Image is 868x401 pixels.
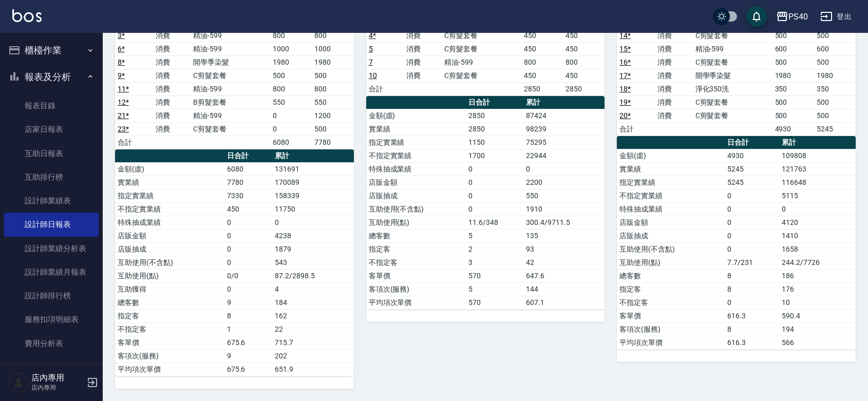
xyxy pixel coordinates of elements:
td: 1980 [312,55,353,69]
td: 客單價 [115,336,224,349]
td: 500 [814,55,856,69]
td: 互助使用(不含點) [115,256,224,269]
td: 開學季染髮 [191,55,270,69]
td: 0 [725,202,779,216]
td: 450 [563,29,605,42]
td: 客單價 [366,269,466,282]
td: 精油-599 [191,82,270,96]
table: a dense table [115,3,354,149]
a: 設計師排行榜 [4,284,99,308]
td: 450 [563,42,605,55]
td: 202 [272,349,353,362]
th: 日合計 [466,96,523,109]
a: 報表目錄 [4,94,99,118]
td: 消費 [655,82,693,96]
td: 互助使用(點) [366,216,466,229]
p: 店內專用 [31,383,84,392]
th: 累計 [523,96,605,109]
td: 合計 [115,136,153,149]
td: 0 [224,229,273,242]
td: 0/0 [224,269,273,282]
td: 0 [466,176,523,189]
td: 800 [270,82,312,96]
td: 1910 [523,202,605,216]
td: 566 [779,336,856,349]
td: 客項次(服務) [115,349,224,362]
td: 500 [772,96,814,109]
td: 194 [779,322,856,336]
td: 5115 [779,189,856,202]
td: C剪髮套餐 [191,69,270,82]
td: 450 [521,29,563,42]
td: 300.4/9711.5 [523,216,605,229]
td: 消費 [404,69,442,82]
td: 184 [272,296,353,309]
td: 指定實業績 [617,176,725,189]
td: 客單價 [617,309,725,322]
td: 109808 [779,149,856,162]
td: 0 [523,162,605,176]
td: 144 [523,282,605,296]
td: 互助使用(不含點) [617,242,725,256]
td: 0 [466,189,523,202]
h5: 店內專用 [31,373,84,383]
td: 1980 [772,69,814,82]
td: 7780 [312,136,353,149]
td: 8 [725,269,779,282]
td: 店販抽成 [617,229,725,242]
td: 平均項次單價 [115,362,224,376]
a: 10 [369,71,377,80]
td: 淨化350洗 [693,82,772,96]
td: 5 [466,282,523,296]
td: 675.6 [224,336,273,349]
td: 5245 [725,176,779,189]
td: 0 [270,109,312,122]
td: 金額(虛) [115,162,224,176]
td: 75295 [523,136,605,149]
button: 客戶管理 [4,359,99,386]
button: save [746,6,767,27]
td: 消費 [655,42,693,55]
td: 42 [523,256,605,269]
td: 2200 [523,176,605,189]
td: 590.4 [779,309,856,322]
td: 平均項次單價 [366,296,466,309]
td: 500 [814,96,856,109]
td: 消費 [655,96,693,109]
td: 550 [270,96,312,109]
td: 500 [772,109,814,122]
td: 2 [466,242,523,256]
td: 616.3 [725,336,779,349]
td: 500 [814,29,856,42]
a: 設計師業績分析表 [4,237,99,260]
td: 1980 [814,69,856,82]
td: 170089 [272,176,353,189]
td: 11750 [272,202,353,216]
td: 800 [312,82,353,96]
td: 350 [814,82,856,96]
td: C剪髮套餐 [442,29,521,42]
td: 5 [466,229,523,242]
td: 消費 [153,96,191,109]
td: C剪髮套餐 [693,96,772,109]
td: B剪髮套餐 [191,96,270,109]
td: 2850 [521,82,563,96]
td: C剪髮套餐 [693,55,772,69]
td: 總客數 [617,269,725,282]
td: 客項次(服務) [617,322,725,336]
td: 消費 [153,69,191,82]
td: 開學季染髮 [693,69,772,82]
td: 9 [224,349,273,362]
td: 指定實業績 [115,189,224,202]
td: 607.1 [523,296,605,309]
a: 7 [369,58,373,66]
td: 消費 [153,42,191,55]
td: 450 [521,69,563,82]
td: 指定客 [366,242,466,256]
td: 消費 [655,109,693,122]
button: 櫃檯作業 [4,37,99,64]
td: 651.9 [272,362,353,376]
td: 互助獲得 [115,282,224,296]
td: 金額(虛) [617,149,725,162]
td: 0 [725,189,779,202]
